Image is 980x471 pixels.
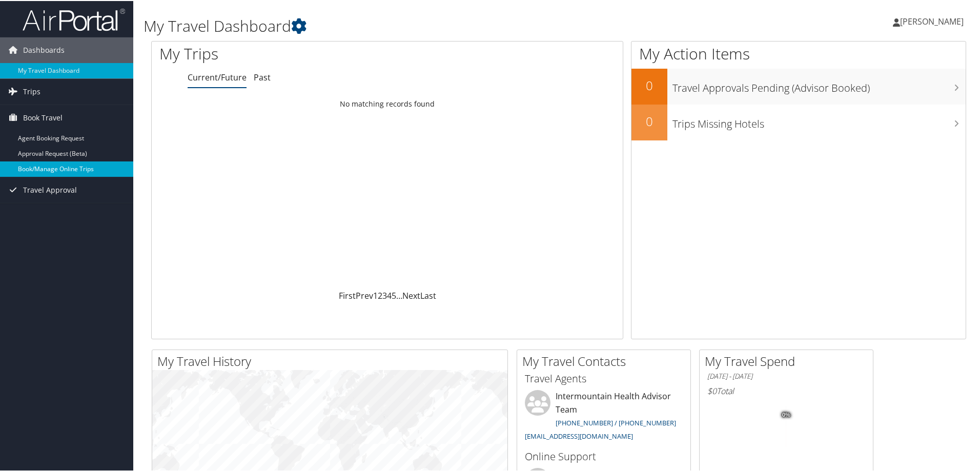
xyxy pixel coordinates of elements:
a: Last [420,289,436,300]
h2: My Travel History [157,352,507,369]
li: Intermountain Health Advisor Team [520,389,688,444]
h2: My Travel Spend [705,352,873,369]
span: Dashboards [23,36,65,62]
h3: Travel Agents [525,371,683,385]
a: 0Travel Approvals Pending (Advisor Booked) [631,68,966,104]
tspan: 0% [782,411,790,417]
a: Next [402,289,420,300]
h3: Travel Approvals Pending (Advisor Booked) [672,75,966,94]
h3: Trips Missing Hotels [672,111,966,130]
a: 0Trips Missing Hotels [631,104,966,139]
span: … [396,289,402,300]
a: [PERSON_NAME] [893,5,974,36]
img: airportal-logo.png [23,7,125,31]
a: [EMAIL_ADDRESS][DOMAIN_NAME] [525,431,633,440]
a: 4 [387,289,392,300]
a: [PHONE_NUMBER] / [PHONE_NUMBER] [556,417,676,426]
a: First [339,289,356,300]
h1: My Travel Dashboard [144,14,697,36]
span: Trips [23,78,40,104]
a: 2 [378,289,382,300]
a: Past [254,71,271,82]
span: [PERSON_NAME] [900,15,964,26]
h2: My Travel Contacts [522,352,690,369]
h3: Online Support [525,448,683,463]
span: Book Travel [23,104,63,130]
h6: [DATE] - [DATE] [707,371,865,380]
span: Travel Approval [23,176,77,202]
td: No matching records found [152,94,623,112]
a: Prev [356,289,373,300]
span: $0 [707,384,717,396]
a: 1 [373,289,378,300]
h6: Total [707,384,865,396]
h1: My Action Items [631,42,966,64]
a: 5 [392,289,396,300]
a: 3 [382,289,387,300]
h2: 0 [631,76,667,93]
h1: My Trips [159,42,419,64]
h2: 0 [631,112,667,129]
a: Current/Future [188,71,247,82]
